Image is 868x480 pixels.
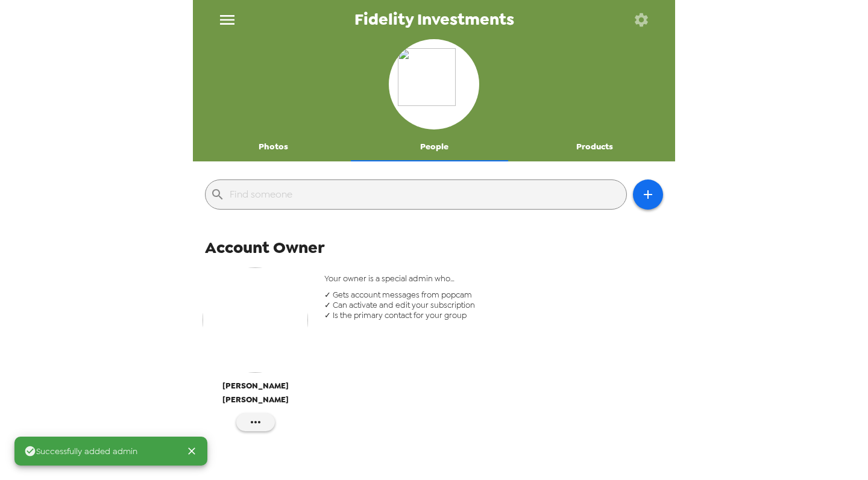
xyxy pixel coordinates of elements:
span: [PERSON_NAME] [PERSON_NAME] [199,379,312,407]
button: Photos [193,132,354,161]
img: org logo [398,48,470,120]
button: Close [181,440,203,462]
span: ✓ Gets account messages from popcam [324,290,664,300]
span: Successfully added admin [24,445,137,457]
span: Account Owner [205,237,325,258]
button: Products [514,132,675,161]
button: People [354,132,515,161]
span: ✓ Is the primary contact for your group [324,310,664,320]
span: ✓ Can activate and edit your subscription [324,300,664,310]
span: Fidelity Investments [354,11,514,28]
button: [PERSON_NAME] [PERSON_NAME] [199,267,312,413]
input: Find someone [230,185,621,204]
span: Your owner is a special admin who… [324,273,664,284]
